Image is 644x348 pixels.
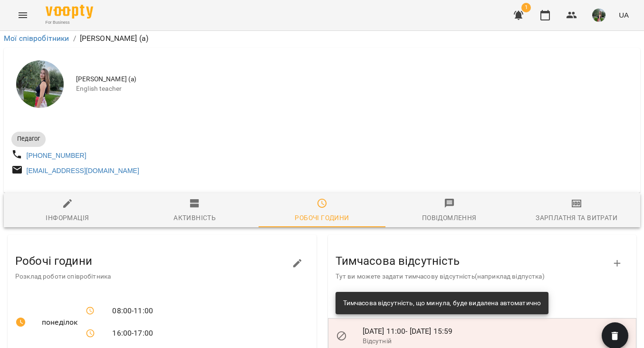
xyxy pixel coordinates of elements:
span: понеділок [42,317,70,328]
div: Робочі години [295,212,349,223]
div: Повідомлення [422,212,477,223]
img: Voopty Logo [46,5,93,19]
span: Педагог [11,135,46,143]
span: 16:00 - 17:00 [112,328,153,339]
div: Інформація [46,212,89,223]
h3: Тимчасова відсутність [336,255,614,267]
img: Білокур Катерина (а) [16,60,64,108]
span: [DATE] 11:00 - [DATE] 15:59 [363,327,453,336]
p: Тут ви можете задати тимчасову відсутність(наприклад відпустка) [336,272,614,281]
nav: breadcrumb [4,33,640,44]
span: For Business [46,19,93,26]
img: c0e52ca214e23f1dcb7d1c5ba6b1c1a3.jpeg [592,9,606,22]
span: UA [619,10,629,20]
h3: Робочі години [15,255,294,267]
li: / [73,33,76,44]
div: Тимчасова відсутність, що минула, буде видалена автоматично [343,295,541,312]
a: Мої співробітники [4,34,69,43]
span: English teacher [76,84,633,94]
p: [PERSON_NAME] (а) [80,33,149,44]
span: 1 [521,3,531,12]
button: UA [615,6,633,24]
span: [PERSON_NAME] (а) [76,75,633,84]
p: Розклад роботи співробітника [15,272,294,281]
button: Menu [11,4,34,27]
span: 08:00 - 11:00 [112,305,153,317]
a: [PHONE_NUMBER] [27,152,87,159]
div: Активність [173,212,216,223]
p: Відсутній [363,337,602,346]
div: Зарплатня та Витрати [536,212,617,223]
a: [EMAIL_ADDRESS][DOMAIN_NAME] [27,167,139,174]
